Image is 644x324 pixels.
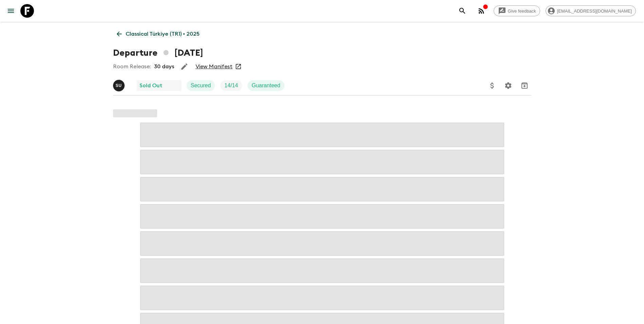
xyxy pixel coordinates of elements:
p: 14 / 14 [224,82,238,90]
div: Secured [187,80,215,91]
span: Give feedback [504,8,540,14]
button: menu [4,4,18,18]
div: [EMAIL_ADDRESS][DOMAIN_NAME] [546,5,636,16]
p: Guaranteed [252,82,280,90]
span: Sefa Uz [113,82,126,87]
a: View Manifest [196,63,233,70]
a: Give feedback [494,5,540,16]
span: [EMAIL_ADDRESS][DOMAIN_NAME] [553,8,636,14]
button: Archive (Completed, Cancelled or Unsynced Departures only) [518,79,531,92]
button: SU [113,80,126,91]
p: Sold Out [140,82,162,90]
h1: Departure [DATE] [113,46,203,60]
div: Trip Fill [220,80,242,91]
button: Settings [501,79,515,92]
a: Classical Türkiye (TR1) • 2025 [113,27,203,41]
p: Classical Türkiye (TR1) • 2025 [126,30,200,38]
p: Secured [191,82,211,90]
button: search adventures [456,4,469,18]
p: S U [116,83,122,88]
p: 30 days [154,62,174,71]
button: Update Price, Early Bird Discount and Costs [485,79,499,92]
p: Room Release: [113,62,151,71]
